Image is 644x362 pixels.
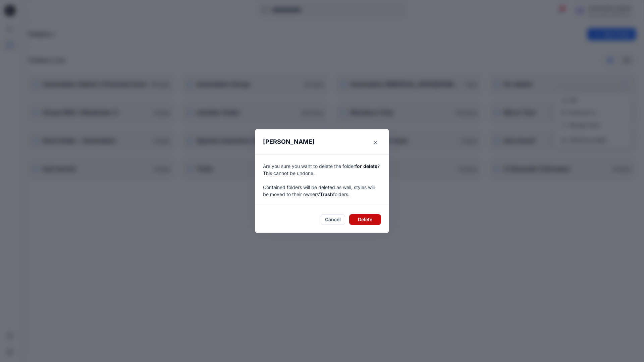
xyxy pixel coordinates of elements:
header: [PERSON_NAME] [255,129,389,154]
span: Trash [320,191,333,197]
span: for delete [355,163,377,169]
button: Close [370,137,381,148]
button: Delete [349,214,381,225]
p: Are you sure you want to delete the folder ? This cannot be undone. Contained folders will be del... [263,163,381,198]
button: Cancel [321,214,345,225]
